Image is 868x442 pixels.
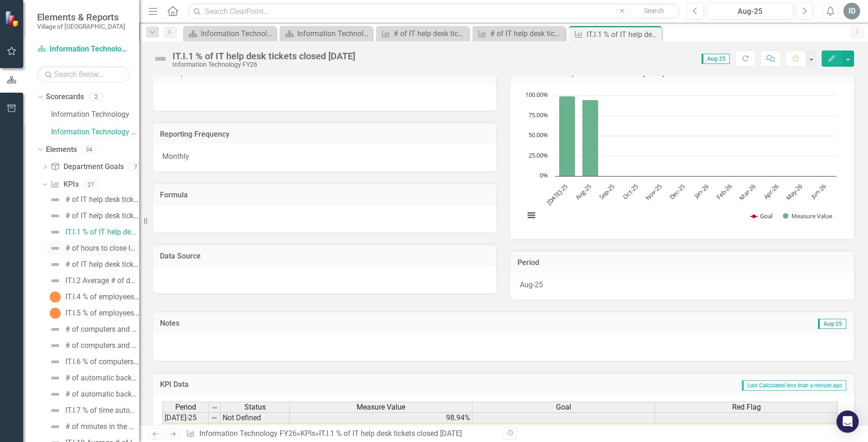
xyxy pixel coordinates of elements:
[783,212,833,220] button: Show Measure Value
[394,28,466,39] div: # of IT help desk tickets closed [DATE]
[47,354,139,369] a: IT.I.6 % of computers with current antivirus protection
[185,28,274,39] a: Information Technology - Landing Page
[47,322,139,337] a: # of computers and servers within an active threshold that have current antivirus protection
[175,403,196,411] span: Period
[702,54,730,64] span: Aug-25
[160,319,435,328] h3: Notes
[221,423,290,434] td: Not Defined
[556,403,571,411] span: Goal
[37,66,130,82] input: Search Below...
[65,341,139,350] div: # of computers and servers within an active threshold
[517,259,847,267] h3: Period
[51,109,139,120] a: Information Technology
[46,92,84,102] a: Scorecards
[65,212,139,220] div: # of IT help desk tickets submitted
[82,145,96,153] div: 34
[50,194,61,205] img: Not Defined
[65,260,139,269] div: # of IT help desk tickets closed
[843,3,860,19] button: ID
[50,356,61,367] img: Not Defined
[172,51,355,61] div: IT.I.1 % of IT help desk tickets closed [DATE]
[37,44,130,55] a: Information Technology FY26
[300,429,315,438] a: KPIs
[65,374,139,382] div: # of automatic backups that are successful
[559,95,825,177] g: Measure Value, series 2 of 2. Bar series with 12 bars.
[186,429,497,439] div: » »
[50,421,61,432] img: Not Defined
[475,28,563,39] a: # of IT help desk tickets submitted
[50,275,61,286] img: Not Defined
[160,130,490,139] h3: Reporting Frequency
[529,131,548,139] text: 50.00%
[5,10,21,27] img: ClearPoint Strategy
[378,28,466,39] a: # of IT help desk tickets closed [DATE]
[809,182,827,201] text: Jun-26
[490,28,563,39] div: # of IT help desk tickets submitted
[511,273,854,300] div: Aug-25
[692,182,710,201] text: Jan-26
[83,181,98,189] div: 27
[160,252,490,260] h3: Data Source
[153,145,497,171] div: Monthly
[51,127,139,138] a: Information Technology FY26
[47,192,139,207] a: # of IT help desk tickets closed [DATE]
[290,412,472,423] td: 98.94%
[65,293,139,301] div: IT.I.4 % of employees satisfied with the quality of IT help desk services
[47,257,139,272] a: # of IT help desk tickets closed
[631,5,677,18] button: Search
[65,325,139,334] div: # of computers and servers within an active threshold that have current antivirus protection
[784,182,804,202] text: May-26
[47,338,139,353] a: # of computers and servers within an active threshold
[587,29,659,40] div: IT.I.1 % of IT help desk tickets closed [DATE]
[244,403,266,411] span: Status
[529,151,548,159] text: 25.00%
[762,182,780,201] text: Apr-26
[50,324,61,335] img: Not Defined
[65,196,139,204] div: # of IT help desk tickets closed [DATE]
[65,277,139,285] div: IT.I.2 Average # of days to close IT help desk tickets
[51,162,123,172] a: Department Goals
[737,182,757,202] text: Mar-26
[47,290,139,304] a: IT.I.4 % of employees satisfied with the quality of IT help desk services
[545,182,569,207] text: [DATE]-25
[172,61,355,68] div: Information Technology FY26
[644,7,664,14] span: Search
[162,423,209,434] td: Aug-25
[529,111,548,119] text: 75.00%
[668,182,687,201] text: Dec-25
[65,309,139,317] div: IT.I.5 % of employees satisfied with the timeliness of IT help desk services
[50,373,61,384] img: Not Defined
[160,191,490,199] h3: Formula
[37,23,125,30] small: Village of [GEOGRAPHIC_DATA]
[47,273,139,288] a: IT.I.2 Average # of days to close IT help desk tickets
[65,358,139,366] div: IT.I.6 % of computers with current antivirus protection
[50,259,61,270] img: Not Defined
[201,28,274,39] div: Information Technology - Landing Page
[46,145,77,155] a: Elements
[50,340,61,351] img: Not Defined
[188,3,680,19] input: Search ClearPoint...
[621,182,639,201] text: Oct-25
[319,429,462,438] div: IT.I.1 % of IT help desk tickets closed [DATE]
[715,182,734,201] text: Feb-26
[732,403,761,411] span: Red Flag
[297,28,370,39] div: Information Technology - Landing Page
[597,182,616,201] text: Sep-25
[199,429,297,438] a: Information Technology FY26
[644,182,663,202] text: Nov-25
[50,210,61,221] img: Not Defined
[50,389,61,400] img: Not Defined
[517,69,847,77] h3: IT.I.1 % of IT help desk tickets closed [DATE]
[47,387,139,402] a: # of automatic backups completed
[162,412,209,423] td: [DATE]-25
[153,51,168,66] img: Not Defined
[89,93,103,101] div: 2
[520,91,845,230] div: Chart. Highcharts interactive chart.
[742,380,846,391] span: Last Calculated less than a minute ago
[160,69,490,77] h3: Description
[282,28,370,39] a: Information Technology - Landing Page
[47,208,139,223] a: # of IT help desk tickets submitted
[65,390,139,398] div: # of automatic backups completed
[50,405,61,416] img: Not Defined
[290,423,472,434] td: 94.44%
